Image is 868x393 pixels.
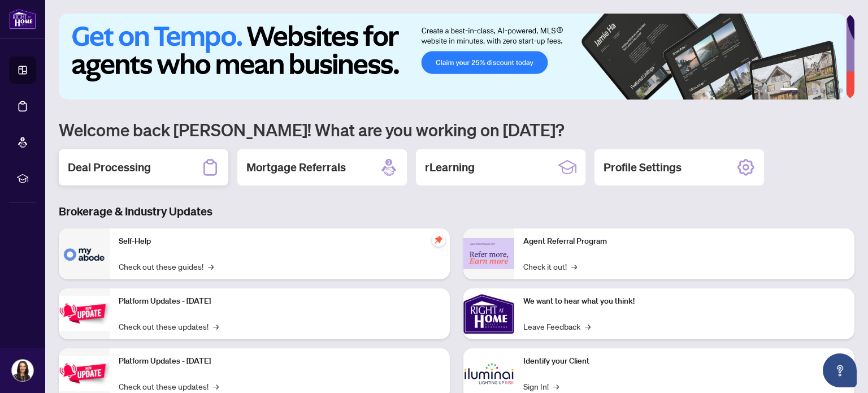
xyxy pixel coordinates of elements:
[208,260,214,273] span: →
[59,228,110,279] img: Self-Help
[523,320,591,332] a: Leave Feedback→
[119,235,441,248] p: Self-Help
[68,159,151,175] h2: Deal Processing
[553,380,559,392] span: →
[119,380,219,392] a: Check out these updates!→
[9,8,36,29] img: logo
[119,355,441,368] p: Platform Updates - [DATE]
[821,88,825,93] button: 4
[59,119,854,140] h1: Welcome back [PERSON_NAME]! What are you working on [DATE]?
[119,295,441,308] p: Platform Updates - [DATE]
[119,260,214,273] a: Check out these guides!→
[585,320,591,332] span: →
[425,159,475,175] h2: rLearning
[811,88,816,93] button: 3
[246,159,346,175] h2: Mortgage Referrals
[780,88,798,93] button: 1
[119,320,219,332] a: Check out these updates!→
[59,204,854,219] h3: Brokerage & Industry Updates
[213,380,219,392] span: →
[432,233,445,247] span: pushpin
[463,238,514,269] img: Agent Referral Program
[523,380,559,392] a: Sign In!→
[839,88,843,93] button: 6
[571,260,577,273] span: →
[604,159,682,175] h2: Profile Settings
[823,353,857,387] button: Open asap
[463,288,514,339] img: We want to hear what you think!
[802,88,807,93] button: 2
[523,260,577,273] a: Check it out!→
[523,235,845,248] p: Agent Referral Program
[59,14,846,100] img: Slide 0
[213,320,219,332] span: →
[12,360,33,381] img: Profile Icon
[830,88,834,93] button: 5
[59,296,110,331] img: Platform Updates - July 21, 2025
[59,356,110,391] img: Platform Updates - July 8, 2025
[523,295,845,308] p: We want to hear what you think!
[523,355,845,368] p: Identify your Client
